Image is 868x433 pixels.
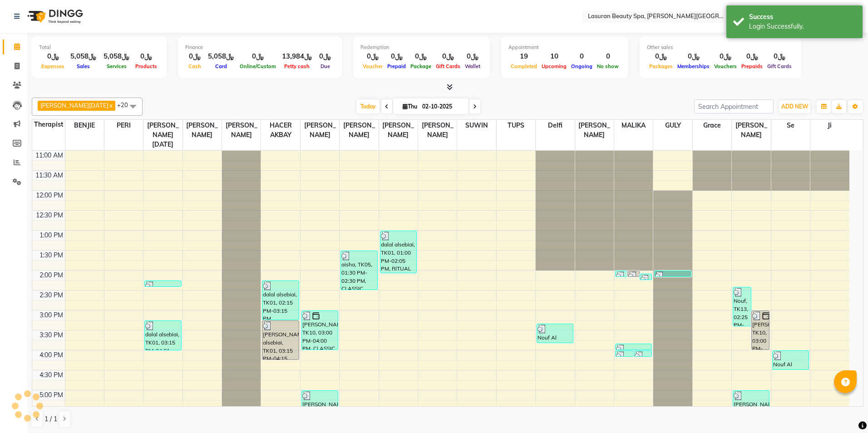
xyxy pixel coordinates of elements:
div: Redemption [360,44,483,51]
div: 0 [569,51,595,62]
span: [PERSON_NAME] [379,120,418,141]
span: [PERSON_NAME] [222,120,261,141]
div: [PERSON_NAME], TK09, 02:00 PM-02:01 PM, HAIR BODY WAVE SHORT | تمويج الشعر القصير [655,271,690,276]
span: Thu [400,103,419,110]
span: Vouchers [712,63,739,69]
div: ﷼0 [316,51,335,62]
div: Muneera, TK11, 02:15 PM-02:16 PM, BLOW DRY LONG | تجفيف الشعر الطويل [145,281,181,286]
div: ﷼5,058 [67,51,100,62]
div: Other sales [647,44,794,51]
div: 12:30 PM [34,211,65,220]
span: Petty cash [282,63,312,69]
div: Nouf, TK13, 02:25 PM-03:25 PM, CLASSIC MANICURE | [PERSON_NAME] [733,287,751,326]
button: ADD NEW [779,100,810,113]
div: 11:00 AM [34,151,65,160]
div: Appointment [508,44,621,51]
span: Completed [508,63,539,69]
div: [PERSON_NAME], TK10, 03:00 PM-04:00 PM, CLASSIC MANICURE | [PERSON_NAME] [302,311,338,349]
div: aisha, TK05, 01:30 PM-02:30 PM, CLASSIC MANICURE | [PERSON_NAME] [341,251,377,290]
span: Packages [647,63,675,69]
span: TUPS [497,120,535,131]
span: Card [213,63,229,69]
div: 2:30 PM [38,290,65,300]
span: ADD NEW [781,103,808,110]
span: Ongoing [569,63,595,69]
div: ﷼0 [39,51,67,62]
div: 4:00 PM [38,350,65,360]
span: [PERSON_NAME] [418,120,457,141]
span: Services [104,63,129,69]
span: +20 [117,101,135,108]
span: Gift Cards [434,63,463,69]
div: Login Successfully. [749,22,856,31]
div: [PERSON_NAME], TK12, 02:05 PM-02:06 PM, BLOW DRY LONG | [PERSON_NAME] [640,274,651,280]
span: BENJIE [65,120,104,131]
span: HACER AKBAY [261,120,300,141]
div: Nouf Al Mandeel, TK15, 03:20 PM-03:50 PM, Head Neck Shoulder Foot Massage | جلسه تدليك الرأس والر... [537,324,573,343]
div: Total [39,44,159,51]
div: 3:30 PM [38,330,65,340]
span: Sales [74,63,92,69]
div: ﷼0 [133,51,159,62]
div: [PERSON_NAME], TK18, 05:00 PM-06:00 PM, CLASSIC MANICURE | [PERSON_NAME] [733,391,769,429]
div: ﷼0 [463,51,483,62]
div: 10 [539,51,569,62]
div: 0 [595,51,621,62]
iframe: chat widget [830,397,859,424]
div: Nouf Al Mandeel, TK19, 04:00 PM-04:30 PM, Head Neck Shoulder Foot Massage | جلسه تدليك الرأس والر... [773,351,809,369]
div: 2:00 PM [38,271,65,280]
div: dalal alsebiai, TK01, 02:15 PM-03:15 PM, Lymphatic Massage | جلسة تدليك اللمفاوي [262,281,298,320]
div: ﷼0 [360,51,385,62]
span: Prepaid [385,63,408,69]
div: ﷼0 [385,51,408,62]
span: Cash [186,63,203,69]
span: SUWIN [457,120,496,131]
span: Wallet [463,63,483,69]
div: ﷼0 [408,51,434,62]
div: dalal alsebiai, TK01, 03:15 PM-04:01 PM, Silver Water Stem Cell Session for Weak & Thin Hair | جل... [145,321,181,350]
div: [PERSON_NAME], TK10, 03:00 PM-04:00 PM, CLASSIC MANICURE | [PERSON_NAME] [752,311,769,349]
span: Grace [693,120,731,131]
span: Products [133,63,159,69]
div: Therapist [32,120,65,129]
div: dalal alsebiai, TK01, 01:00 PM-02:05 PM, RITUAL BRIGHT BLUE ROCK | حمام الأحجار الزرقاء [380,231,416,273]
span: [PERSON_NAME] [340,120,378,141]
div: 4:30 PM [38,370,65,380]
span: Upcoming [539,63,569,69]
span: Due [318,63,332,69]
div: [PERSON_NAME], TK07, 04:00 PM-04:01 PM, HAIR TRIM | قص أطراف الشعر [634,351,652,356]
div: [PERSON_NAME], TK14, 05:00 PM-06:00 PM, CLASSIC [PERSON_NAME] M&P | كومبو كلاسيك (باديكير+مانكير) [302,391,338,429]
div: 5:00 PM [38,390,65,400]
div: ﷼5,058 [204,51,237,62]
div: ﷼0 [739,51,765,62]
span: Package [408,63,434,69]
div: ﷼0 [434,51,463,62]
span: Delfi [536,120,574,131]
span: MALIKA [614,120,653,131]
span: [PERSON_NAME][DATE] [143,120,182,150]
span: [PERSON_NAME] [732,120,770,141]
div: 1:00 PM [38,231,65,240]
span: Expenses [39,63,67,69]
span: No show [595,63,621,69]
span: Prepaids [739,63,765,69]
span: Online/Custom [237,63,278,69]
span: 1 / 1 [44,414,57,424]
img: logo [23,4,85,29]
span: Gift Cards [765,63,794,69]
div: ﷼13,984 [278,51,316,62]
div: ﷼0 [675,51,712,62]
div: 19 [508,51,539,62]
div: [PERSON_NAME], TK16, 03:50 PM-03:51 PM, HAIR COLOR AMONIA FREE TONER SHORT | تونر الشعر خال من ال... [616,344,651,349]
span: [PERSON_NAME] [183,120,222,141]
input: 2025-10-02 [419,100,465,113]
span: [PERSON_NAME] [575,120,614,141]
span: Voucher [360,63,385,69]
span: Today [357,99,380,113]
span: Memberships [675,63,712,69]
div: ﷼0 [712,51,739,62]
div: [PERSON_NAME], TK09, 02:00 PM-02:01 PM, HAIR BODY WAVE SHORT | تمويج الشعر القصير [628,271,639,276]
div: 11:30 AM [34,171,65,180]
span: [PERSON_NAME][DATE] [40,102,108,109]
span: Ji [810,120,849,131]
